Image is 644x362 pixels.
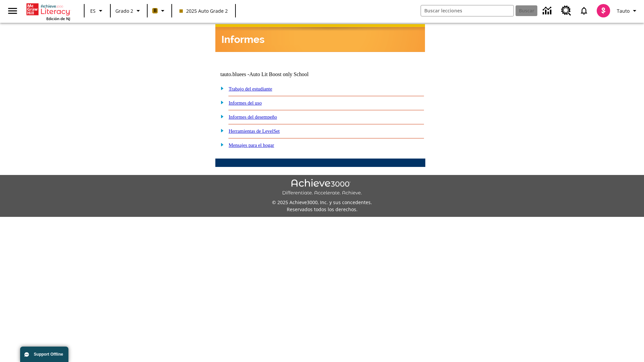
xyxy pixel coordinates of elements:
[217,99,224,105] img: plus.gif
[229,114,277,120] a: Informes del desempeño
[597,4,610,17] img: avatar image
[90,7,96,14] span: ES
[539,2,557,20] a: Centro de información
[179,7,228,14] span: 2025 Auto Grade 2
[614,5,641,17] button: Perfil/Configuración
[249,71,309,77] nobr: Auto Lit Boost only School
[229,86,272,92] a: Trabajo del estudiante
[220,71,344,77] td: tauto.bluees -
[26,2,70,21] div: Portada
[113,5,145,17] button: Grado: Grado 2, Elige un grado
[229,142,274,148] a: Mensajes para el hogar
[557,2,575,20] a: Centro de recursos, Se abrirá en una pestaña nueva.
[217,85,224,91] img: plus.gif
[593,2,614,19] button: Escoja un nuevo avatar
[217,141,224,147] img: plus.gif
[34,352,63,357] span: Support Offline
[229,100,262,106] a: Informes del uso
[217,127,224,133] img: plus.gif
[421,5,514,16] input: Buscar campo
[215,24,425,52] img: header
[217,113,224,119] img: plus.gif
[87,5,108,17] button: Lenguaje: ES, Selecciona un idioma
[3,1,22,21] button: Abrir el menú lateral
[575,2,593,19] a: Notificaciones
[150,5,169,17] button: Boost El color de la clase es anaranjado claro. Cambiar el color de la clase.
[229,128,280,134] a: Herramientas de LevelSet
[617,7,630,14] span: Tauto
[20,347,68,362] button: Support Offline
[115,7,133,14] span: Grado 2
[46,16,70,21] span: Edición de NJ
[282,179,362,196] img: Achieve3000 Differentiate Accelerate Achieve
[154,6,157,15] span: B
